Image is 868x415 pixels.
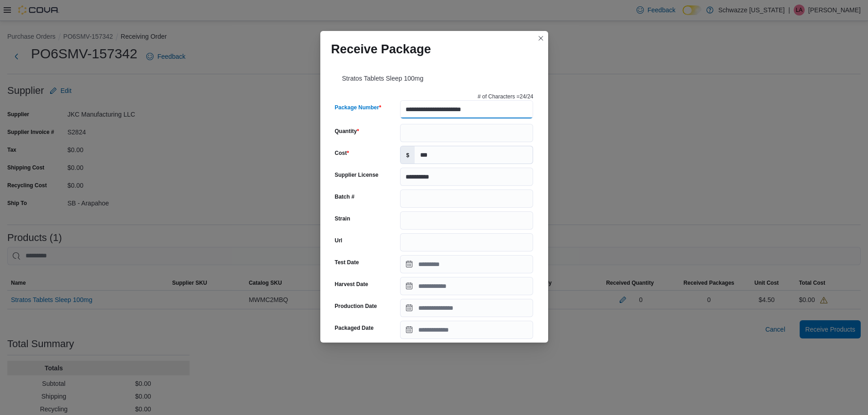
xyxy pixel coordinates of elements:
[335,281,368,288] label: Harvest Date
[400,277,533,295] input: Press the down key to open a popover containing a calendar.
[335,149,349,157] label: Cost
[478,93,533,100] p: # of Characters = 24 /24
[401,146,415,164] label: $
[535,33,546,44] button: Closes this modal window
[335,193,354,200] label: Batch #
[335,215,350,222] label: Strain
[335,237,343,244] label: Url
[335,324,374,332] label: Packaged Date
[335,302,377,310] label: Production Date
[400,321,533,339] input: Press the down key to open a popover containing a calendar.
[335,259,359,266] label: Test Date
[335,104,381,111] label: Package Number
[335,128,359,135] label: Quantity
[331,64,537,89] div: Stratos Tablets Sleep 100mg
[331,42,431,56] h1: Receive Package
[400,255,533,273] input: Press the down key to open a popover containing a calendar.
[400,299,533,317] input: Press the down key to open a popover containing a calendar.
[335,171,379,179] label: Supplier License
